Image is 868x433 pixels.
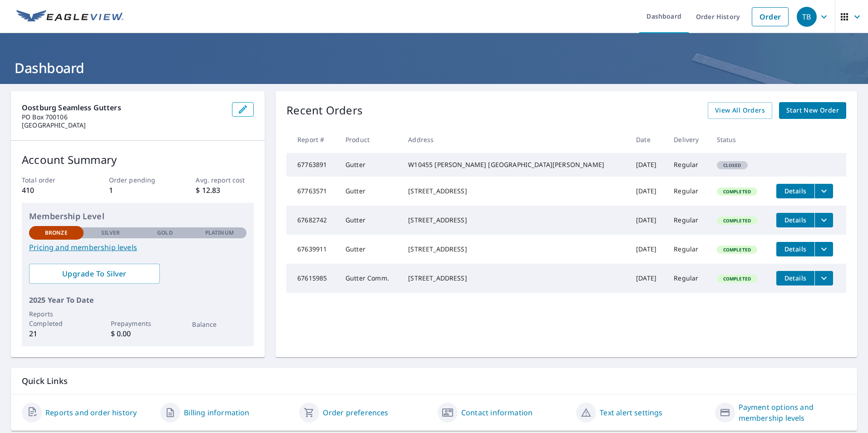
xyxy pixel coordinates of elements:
td: Gutter Comm. [338,264,401,293]
td: Gutter [338,235,401,264]
button: detailsBtn-67763571 [776,184,814,198]
button: filesDropdownBtn-67615985 [814,271,833,285]
td: [DATE] [629,235,666,264]
th: Report # [286,126,338,153]
p: Account Summary [22,152,254,168]
th: Delivery [666,126,709,153]
div: [STREET_ADDRESS] [408,216,621,225]
td: Regular [666,235,709,264]
p: 2025 Year To Date [29,295,247,305]
a: Payment options and membership levels [739,402,846,423]
span: Details [782,274,809,282]
span: Upgrade To Silver [36,269,153,279]
td: [DATE] [629,264,666,293]
button: detailsBtn-67682742 [776,213,814,227]
a: Billing information [184,407,249,418]
td: [DATE] [629,206,666,235]
p: Bronze [45,229,68,237]
span: View All Orders [715,105,765,116]
a: Order [752,7,789,26]
th: Status [710,126,769,153]
span: Completed [718,217,756,224]
button: detailsBtn-67615985 [776,271,814,285]
p: Silver [101,229,120,237]
a: Order preferences [323,407,389,418]
p: Gold [157,229,173,237]
td: [DATE] [629,177,666,206]
h1: Dashboard [11,59,857,77]
div: [STREET_ADDRESS] [408,245,621,254]
a: Contact information [461,407,533,418]
span: Completed [718,276,756,282]
p: PO Box 700106 [22,113,225,121]
p: [GEOGRAPHIC_DATA] [22,121,225,129]
button: filesDropdownBtn-67639911 [814,242,833,256]
div: [STREET_ADDRESS] [408,274,621,283]
p: Total order [22,175,80,185]
th: Address [401,126,629,153]
button: filesDropdownBtn-67763571 [814,184,833,198]
a: Start New Order [779,102,846,119]
p: $ 0.00 [111,328,165,339]
p: 21 [29,328,84,339]
td: Gutter [338,177,401,206]
p: Balance [192,320,247,329]
a: View All Orders [708,102,772,119]
p: Quick Links [22,375,846,387]
span: Details [782,216,809,224]
a: Upgrade To Silver [29,264,160,284]
span: Details [782,187,809,195]
p: 1 [109,185,167,196]
td: 67682742 [286,206,338,235]
td: Regular [666,206,709,235]
p: Avg. report cost [196,175,254,185]
td: [DATE] [629,153,666,177]
a: Pricing and membership levels [29,242,247,253]
p: 410 [22,185,80,196]
a: Text alert settings [600,407,662,418]
p: Platinum [205,229,234,237]
td: Regular [666,264,709,293]
p: Reports Completed [29,309,84,328]
td: 67615985 [286,264,338,293]
td: 67763571 [286,177,338,206]
p: Membership Level [29,210,247,222]
div: TB [797,7,817,27]
p: Oostburg Seamless Gutters [22,102,225,113]
div: W10455 [PERSON_NAME] [GEOGRAPHIC_DATA][PERSON_NAME] [408,160,621,169]
p: Prepayments [111,319,165,328]
th: Date [629,126,666,153]
p: Recent Orders [286,102,363,119]
a: Reports and order history [45,407,137,418]
span: Completed [718,188,756,195]
span: Closed [718,162,747,168]
button: detailsBtn-67639911 [776,242,814,256]
p: Order pending [109,175,167,185]
button: filesDropdownBtn-67682742 [814,213,833,227]
img: EV Logo [16,10,123,24]
td: 67763891 [286,153,338,177]
td: Gutter [338,153,401,177]
div: [STREET_ADDRESS] [408,187,621,196]
td: 67639911 [286,235,338,264]
th: Product [338,126,401,153]
span: Details [782,245,809,253]
td: Regular [666,153,709,177]
span: Start New Order [786,105,839,116]
p: $ 12.83 [196,185,254,196]
td: Gutter [338,206,401,235]
td: Regular [666,177,709,206]
span: Completed [718,246,756,253]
